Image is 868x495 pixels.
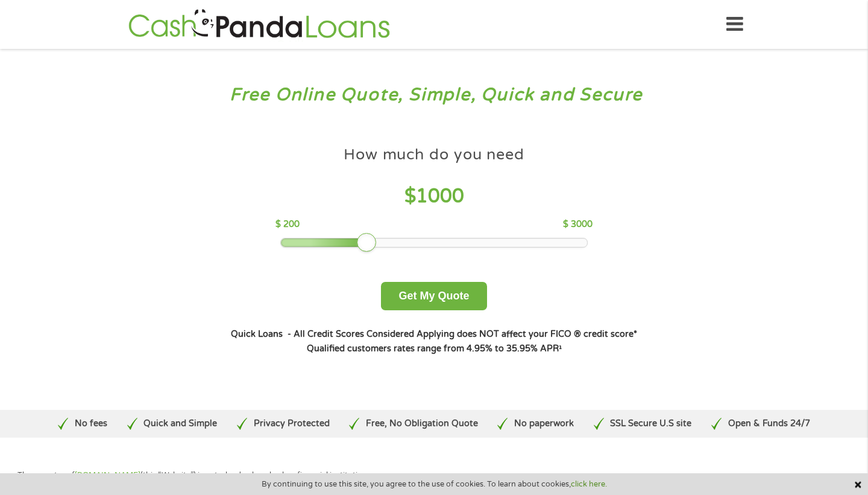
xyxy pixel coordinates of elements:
[728,417,810,430] p: Open & Funds 24/7
[35,84,834,106] h3: Free Online Quote, Simple, Quick and Secure
[231,329,414,339] strong: Quick Loans - All Credit Scores Considered
[344,145,524,165] h4: How much do you need
[254,417,330,430] p: Privacy Protected
[381,282,486,310] button: Get My Quote
[416,185,464,208] span: 1000
[366,417,478,430] p: Free, No Obligation Quote
[563,218,593,231] p: $ 3000
[275,218,300,231] p: $ 200
[143,417,217,430] p: Quick and Simple
[75,470,140,480] a: [DOMAIN_NAME]
[275,184,592,209] h4: $
[514,417,574,430] p: No paperwork
[75,417,107,430] p: No fees
[417,329,637,339] strong: Applying does NOT affect your FICO ® credit score*
[307,343,562,354] strong: Qualified customers rates range from 4.95% to 35.95% APR¹
[571,479,607,489] a: click here.
[125,7,394,42] img: GetLoanNow Logo
[683,473,789,484] h4: Contacts
[262,480,607,488] span: By continuing to use this site, you agree to the use of cookies. To learn about cookies,
[610,417,691,430] p: SSL Secure U.S site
